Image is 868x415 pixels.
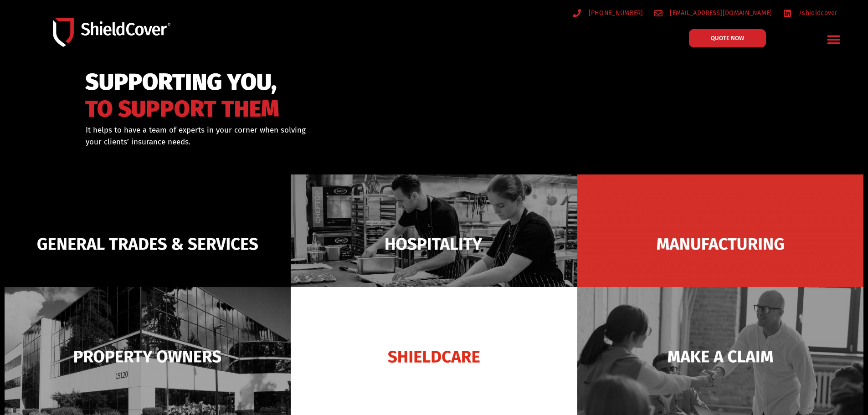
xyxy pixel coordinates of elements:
div: Menu Toggle [823,29,845,50]
div: It helps to have a team of experts in your corner when solving [86,124,481,148]
span: /shieldcover [796,7,837,19]
a: [PHONE_NUMBER] [573,7,643,19]
a: /shieldcover [783,7,837,19]
span: QUOTE NOW [711,35,744,41]
img: Shield-Cover-Underwriting-Australia-logo-full [53,18,170,46]
span: [PHONE_NUMBER] [586,7,643,19]
a: QUOTE NOW [689,29,766,47]
p: your clients’ insurance needs. [86,136,481,148]
span: SUPPORTING YOU, [85,73,279,92]
span: [EMAIL_ADDRESS][DOMAIN_NAME] [668,7,772,19]
a: [EMAIL_ADDRESS][DOMAIN_NAME] [654,7,772,19]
